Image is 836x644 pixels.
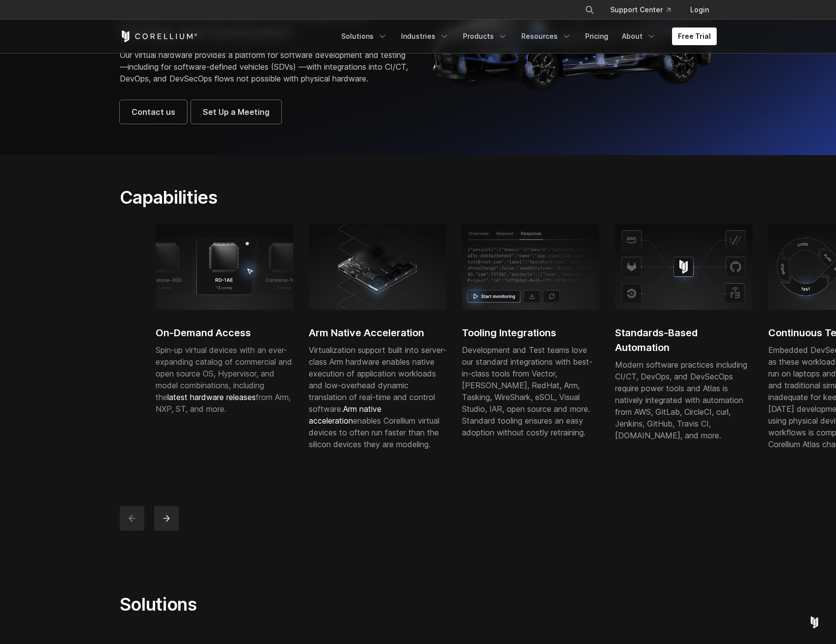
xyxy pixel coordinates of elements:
[573,1,717,19] div: Navigation Menu
[457,27,513,45] a: Products
[309,404,381,426] a: Arm native acceleration
[156,224,293,309] img: RD-1AE; 13 cores
[309,224,446,309] img: server-class Arm hardware; SDV development
[462,224,599,309] img: Response tab, start monitoring; Tooling Integrations
[154,506,179,531] button: next
[615,224,753,309] img: Corellium platform integrating with AWS, GitHub, and CI tools for secure mobile app testing and D...
[120,30,198,42] a: Corellium Home
[395,27,455,45] a: Industries
[616,27,662,45] a: About
[615,325,753,355] h2: Standards-Based Automation
[672,27,717,45] a: Free Trial
[156,325,293,340] h2: On-Demand Access
[120,187,511,208] h2: Capabilities
[602,1,678,19] a: Support Center
[167,392,256,402] a: latest hardware releases
[120,593,511,615] h2: Solutions
[335,27,393,45] a: Solutions
[309,404,439,449] span: enables Corellium virtual devices to often run faster than the silicon devices they are modeling.
[309,325,446,340] h2: Arm Native Acceleration
[132,106,175,118] span: Contact us
[615,359,753,441] div: Modern software practices including CI/CT, DevOps, and DevSecOps require power tools and Atlas is...
[462,325,599,340] h2: Tooling Integrations
[515,27,577,45] a: Resources
[682,1,717,19] a: Login
[803,611,826,634] div: Open Intercom Messenger
[335,27,717,45] div: Navigation Menu
[203,106,270,118] span: Set Up a Meeting
[120,506,144,531] button: previous
[156,345,292,414] span: Spin-up virtual devices with an ever-expanding catalog of commercial and open source OS, Hypervis...
[120,49,408,84] p: Our virtual hardware provides a platform for software development and testing—including for softw...
[191,100,281,124] a: Set Up a Meeting
[579,27,614,45] a: Pricing
[462,344,599,438] div: Development and Test teams love our standard integrations with best-in-class tools from Vector, [...
[309,344,446,450] div: Virtualization support built into server-class Arm hardware enables native execution of applicati...
[120,100,187,124] a: Contact us
[581,1,598,19] button: Search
